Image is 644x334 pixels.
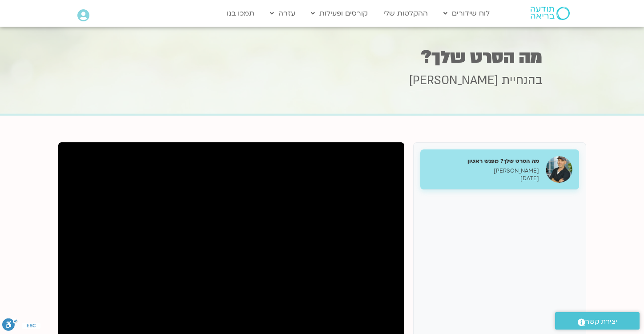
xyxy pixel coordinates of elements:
[266,5,300,22] a: עזרה
[531,7,570,20] img: תודעה בריאה
[427,175,539,182] p: [DATE]
[585,316,617,328] span: יצירת קשר
[102,48,542,66] h1: מה הסרט שלך?
[222,5,259,22] a: תמכו בנו
[379,5,432,22] a: ההקלטות שלי
[439,5,494,22] a: לוח שידורים
[555,312,640,330] a: יצירת קשר
[546,156,572,183] img: מה הסרט שלך? מפגש ראשון
[427,167,539,175] p: [PERSON_NAME]
[502,72,542,89] span: בהנחיית
[306,5,372,22] a: קורסים ופעילות
[427,157,539,165] h5: מה הסרט שלך? מפגש ראשון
